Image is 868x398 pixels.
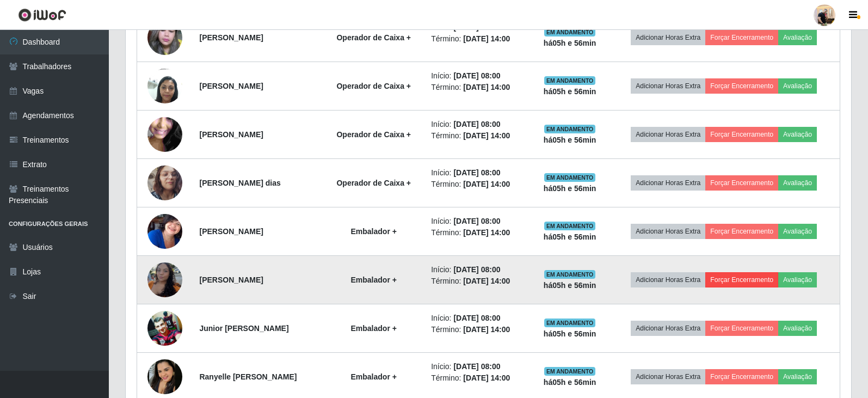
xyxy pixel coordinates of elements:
[431,313,525,324] li: Início:
[431,264,525,275] li: Início:
[778,369,817,384] button: Avaliação
[336,33,411,42] strong: Operador de Caixa +
[431,179,525,190] li: Término:
[336,130,411,139] strong: Operador de Caixa +
[147,63,182,109] img: 1678454090194.jpeg
[199,179,280,187] strong: [PERSON_NAME] dias
[147,359,182,394] img: 1750772761478.jpeg
[463,180,510,188] time: [DATE] 14:00
[199,372,297,381] strong: Ranyelle [PERSON_NAME]
[705,127,778,142] button: Forçar Encerramento
[631,224,705,239] button: Adicionar Horas Extra
[18,8,66,22] img: CoreUI Logo
[463,228,510,237] time: [DATE] 14:00
[453,265,500,274] time: [DATE] 08:00
[778,321,817,336] button: Avaliação
[544,367,596,376] span: EM ANDAMENTO
[453,71,500,80] time: [DATE] 08:00
[544,125,596,133] span: EM ANDAMENTO
[705,369,778,384] button: Forçar Encerramento
[431,70,525,82] li: Início:
[431,119,525,130] li: Início:
[199,324,288,333] strong: Junior [PERSON_NAME]
[199,275,263,284] strong: [PERSON_NAME]
[778,272,817,287] button: Avaliação
[147,210,182,253] img: 1701032399226.jpeg
[431,372,525,384] li: Término:
[544,87,596,96] strong: há 05 h e 56 min
[453,314,500,322] time: [DATE] 08:00
[631,321,705,336] button: Adicionar Horas Extra
[199,227,263,236] strong: [PERSON_NAME]
[778,175,817,191] button: Avaliação
[431,361,525,372] li: Início:
[431,216,525,227] li: Início:
[431,33,525,45] li: Término:
[631,127,705,142] button: Adicionar Horas Extra
[351,372,397,381] strong: Embalador +
[778,30,817,45] button: Avaliação
[544,281,596,290] strong: há 05 h e 56 min
[147,152,182,214] img: 1741914995859.jpeg
[631,30,705,45] button: Adicionar Horas Extra
[544,184,596,193] strong: há 05 h e 56 min
[544,76,596,85] span: EM ANDAMENTO
[463,131,510,140] time: [DATE] 14:00
[463,277,510,285] time: [DATE] 14:00
[544,136,596,144] strong: há 05 h e 56 min
[453,362,500,371] time: [DATE] 08:00
[147,15,182,61] img: 1634907805222.jpeg
[351,275,397,284] strong: Embalador +
[199,130,263,139] strong: [PERSON_NAME]
[147,257,182,303] img: 1747071606783.jpeg
[544,39,596,47] strong: há 05 h e 56 min
[544,28,596,36] span: EM ANDAMENTO
[431,227,525,238] li: Término:
[705,78,778,94] button: Forçar Encerramento
[463,325,510,334] time: [DATE] 14:00
[431,324,525,335] li: Término:
[199,33,263,42] strong: [PERSON_NAME]
[431,275,525,287] li: Término:
[463,83,510,91] time: [DATE] 14:00
[431,82,525,93] li: Término:
[544,222,596,230] span: EM ANDAMENTO
[705,175,778,191] button: Forçar Encerramento
[631,78,705,94] button: Adicionar Horas Extra
[778,127,817,142] button: Avaliação
[199,82,263,90] strong: [PERSON_NAME]
[544,329,596,338] strong: há 05 h e 56 min
[351,324,397,333] strong: Embalador +
[147,311,182,345] img: 1747155708946.jpeg
[336,179,411,187] strong: Operador de Caixa +
[453,217,500,225] time: [DATE] 08:00
[778,224,817,239] button: Avaliação
[631,175,705,191] button: Adicionar Horas Extra
[544,232,596,241] strong: há 05 h e 56 min
[453,168,500,177] time: [DATE] 08:00
[631,369,705,384] button: Adicionar Horas Extra
[147,96,182,174] img: 1746055016214.jpeg
[453,120,500,128] time: [DATE] 08:00
[463,373,510,382] time: [DATE] 14:00
[544,378,596,387] strong: há 05 h e 56 min
[544,319,596,327] span: EM ANDAMENTO
[351,227,397,236] strong: Embalador +
[431,167,525,179] li: Início:
[544,173,596,182] span: EM ANDAMENTO
[544,270,596,279] span: EM ANDAMENTO
[336,82,411,90] strong: Operador de Caixa +
[705,224,778,239] button: Forçar Encerramento
[631,272,705,287] button: Adicionar Horas Extra
[705,272,778,287] button: Forçar Encerramento
[705,30,778,45] button: Forçar Encerramento
[463,34,510,43] time: [DATE] 14:00
[778,78,817,94] button: Avaliação
[431,130,525,142] li: Término:
[705,321,778,336] button: Forçar Encerramento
